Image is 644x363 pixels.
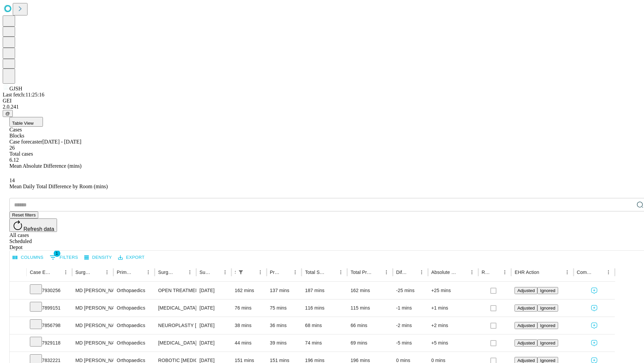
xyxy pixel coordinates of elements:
div: 115 mins [351,299,389,317]
button: Sort [491,268,500,277]
span: Ignored [540,358,555,363]
div: [DATE] [200,317,228,334]
button: Menu [185,268,195,277]
div: 38 mins [235,317,263,334]
div: 7929118 [30,334,69,352]
div: [DATE] [200,334,228,352]
div: -2 mins [396,317,425,334]
span: Reset filters [12,212,36,217]
button: Menu [382,268,391,277]
div: GEI [3,98,641,104]
span: Ignored [540,323,555,328]
div: 76 mins [235,299,263,317]
div: +1 mins [431,299,475,317]
span: Mean Daily Total Difference by Room (mins) [9,184,108,189]
button: Sort [540,268,549,277]
button: Select columns [11,252,45,263]
span: Ignored [540,288,555,293]
div: 187 mins [305,282,344,299]
button: Table View [9,117,43,127]
div: 162 mins [351,282,389,299]
button: Sort [52,268,61,277]
span: 6.12 [9,157,19,163]
button: Expand [13,302,23,314]
div: OPEN TREATMENT [MEDICAL_DATA] [158,282,193,299]
div: 162 mins [235,282,263,299]
div: 116 mins [305,299,344,317]
div: 2.0.241 [3,104,641,110]
div: 7856798 [30,317,69,334]
div: -25 mins [396,282,425,299]
span: Adjusted [517,358,535,363]
span: Table View [12,121,34,126]
button: Sort [458,268,467,277]
span: Last fetch: 11:25:16 [3,92,44,97]
button: Sort [327,268,336,277]
span: Case forecaster [9,139,42,145]
button: Menu [417,268,426,277]
button: Sort [281,268,290,277]
button: Menu [144,268,153,277]
div: Comments [577,270,594,275]
div: Predicted In Room Duration [270,270,281,275]
span: @ [5,111,10,116]
div: -1 mins [396,299,425,317]
span: GJSH [9,86,22,91]
button: Expand [13,320,23,332]
span: Total cases [9,151,33,157]
div: Orthopaedics [117,299,151,317]
div: Surgeon Name [75,270,92,275]
span: Adjusted [517,340,535,346]
button: Menu [562,268,572,277]
span: Refresh data [23,226,54,232]
button: Menu [220,268,230,277]
div: Absolute Difference [431,270,457,275]
div: Total Scheduled Duration [305,270,326,275]
div: Resolved in EHR [482,270,490,275]
div: 44 mins [235,334,263,352]
button: Menu [61,268,70,277]
span: Ignored [540,306,555,311]
button: Adjusted [515,305,537,312]
button: Sort [594,268,604,277]
button: Sort [93,268,102,277]
div: +5 mins [431,334,475,352]
span: 14 [9,177,15,183]
span: Adjusted [517,306,535,311]
div: MD [PERSON_NAME] [PERSON_NAME] [75,334,110,352]
button: Adjusted [515,287,537,294]
button: Expand [13,285,23,297]
button: Adjusted [515,322,537,329]
div: 74 mins [305,334,344,352]
div: Difference [396,270,407,275]
button: Sort [408,268,417,277]
span: [DATE] - [DATE] [42,139,81,145]
button: Ignored [537,322,558,329]
div: MD [PERSON_NAME] [PERSON_NAME] [75,299,110,317]
div: [MEDICAL_DATA] MEDIAL OR LATERAL MENISCECTOMY [158,299,193,317]
div: Orthopaedics [117,334,151,352]
div: MD [PERSON_NAME] [PERSON_NAME] [75,317,110,334]
div: [DATE] [200,299,228,317]
div: 68 mins [305,317,344,334]
button: Adjusted [515,339,537,347]
div: 137 mins [270,282,299,299]
div: 36 mins [270,317,299,334]
div: Orthopaedics [117,317,151,334]
span: 1 [54,250,60,257]
div: 75 mins [270,299,299,317]
span: Mean Absolute Difference (mins) [9,163,82,169]
div: 66 mins [351,317,389,334]
button: Export [116,252,146,263]
button: Reset filters [9,211,38,218]
button: Show filters [236,268,246,277]
button: Menu [290,268,300,277]
span: Adjusted [517,323,535,328]
div: Scheduled In Room Duration [235,270,235,275]
div: [DATE] [200,282,228,299]
div: -5 mins [396,334,425,352]
div: 69 mins [351,334,389,352]
div: Total Predicted Duration [351,270,372,275]
span: Ignored [540,340,555,346]
button: Sort [134,268,144,277]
